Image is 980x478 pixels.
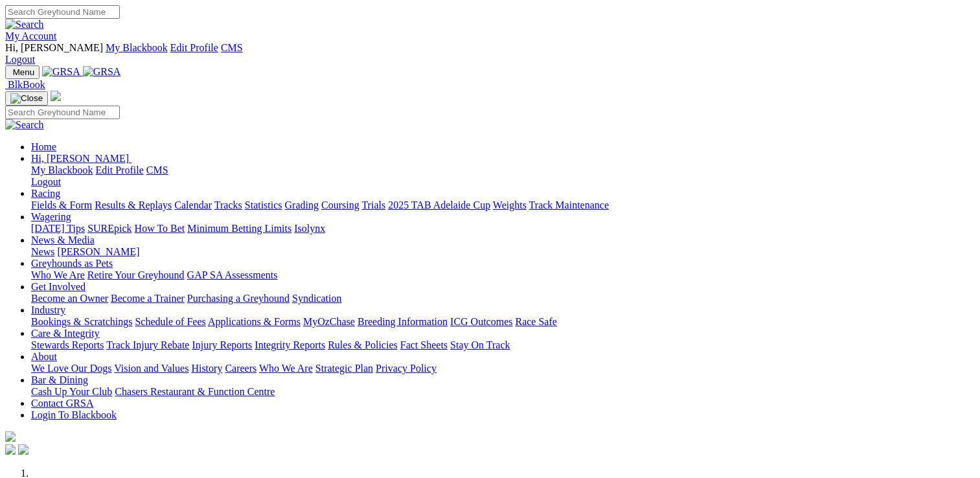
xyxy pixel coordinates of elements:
[5,5,120,19] input: Search
[31,386,112,397] a: Cash Up Your Club
[5,54,35,65] a: Logout
[358,316,448,327] a: Breeding Information
[31,316,975,328] div: Industry
[31,223,975,234] div: Wagering
[5,79,45,90] a: BlkBook
[114,363,188,374] a: Vision and Values
[529,199,609,211] a: Track Maintenance
[31,398,93,409] a: Contact GRSA
[388,199,490,211] a: 2025 TAB Adelaide Cup
[361,199,385,211] a: Trials
[31,141,56,152] a: Home
[5,30,57,41] a: My Account
[135,223,185,234] a: How To Bet
[115,386,275,397] a: Chasers Restaurant & Function Centre
[31,223,85,234] a: [DATE] Tips
[31,188,60,199] a: Racing
[170,42,218,53] a: Edit Profile
[5,42,975,65] div: My Account
[31,316,132,327] a: Bookings & Scratchings
[321,199,359,211] a: Coursing
[187,269,278,280] a: GAP SA Assessments
[42,66,80,78] img: GRSA
[450,316,512,327] a: ICG Outcomes
[225,363,256,374] a: Careers
[31,281,85,292] a: Get Involved
[221,42,243,53] a: CMS
[31,374,88,385] a: Bar & Dining
[294,223,325,234] a: Isolynx
[245,199,282,211] a: Statistics
[5,19,44,30] img: Search
[31,363,975,374] div: About
[87,269,185,280] a: Retire Your Greyhound
[10,93,43,104] img: Close
[31,269,85,280] a: Who We Are
[106,339,189,350] a: Track Injury Rebate
[214,199,242,211] a: Tracks
[106,42,168,53] a: My Blackbook
[31,304,65,315] a: Industry
[111,293,185,304] a: Become a Trainer
[83,66,121,78] img: GRSA
[31,258,113,269] a: Greyhounds as Pets
[51,91,61,101] img: logo-grsa-white.png
[31,339,104,350] a: Stewards Reports
[5,431,16,442] img: logo-grsa-white.png
[31,339,975,351] div: Care & Integrity
[5,106,120,119] input: Search
[174,199,212,211] a: Calendar
[5,444,16,455] img: facebook.svg
[31,293,108,304] a: Become an Owner
[187,293,290,304] a: Purchasing a Greyhound
[5,91,48,106] button: Toggle navigation
[315,363,373,374] a: Strategic Plan
[31,409,117,420] a: Login To Blackbook
[31,176,61,187] a: Logout
[255,339,325,350] a: Integrity Reports
[13,67,34,77] span: Menu
[5,119,44,131] img: Search
[31,153,131,164] a: Hi, [PERSON_NAME]
[191,363,222,374] a: History
[31,165,975,188] div: Hi, [PERSON_NAME]
[31,246,54,257] a: News
[5,65,40,79] button: Toggle navigation
[31,211,71,222] a: Wagering
[31,386,975,398] div: Bar & Dining
[8,79,45,90] span: BlkBook
[493,199,527,211] a: Weights
[31,153,129,164] span: Hi, [PERSON_NAME]
[376,363,437,374] a: Privacy Policy
[259,363,313,374] a: Who We Are
[303,316,355,327] a: MyOzChase
[31,293,975,304] div: Get Involved
[18,444,28,455] img: twitter.svg
[450,339,510,350] a: Stay On Track
[31,199,975,211] div: Racing
[31,363,111,374] a: We Love Our Dogs
[31,234,95,245] a: News & Media
[31,246,975,258] div: News & Media
[292,293,341,304] a: Syndication
[31,351,57,362] a: About
[31,269,975,281] div: Greyhounds as Pets
[57,246,139,257] a: [PERSON_NAME]
[208,316,301,327] a: Applications & Forms
[146,165,168,176] a: CMS
[328,339,398,350] a: Rules & Policies
[95,199,172,211] a: Results & Replays
[285,199,319,211] a: Grading
[87,223,131,234] a: SUREpick
[31,199,92,211] a: Fields & Form
[135,316,205,327] a: Schedule of Fees
[400,339,448,350] a: Fact Sheets
[515,316,556,327] a: Race Safe
[31,328,100,339] a: Care & Integrity
[96,165,144,176] a: Edit Profile
[31,165,93,176] a: My Blackbook
[187,223,291,234] a: Minimum Betting Limits
[5,42,103,53] span: Hi, [PERSON_NAME]
[192,339,252,350] a: Injury Reports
